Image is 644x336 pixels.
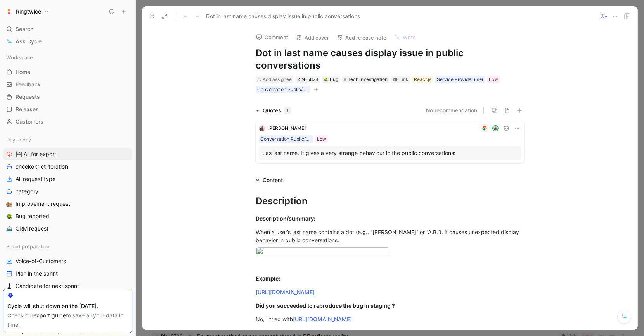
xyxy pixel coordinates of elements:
span: Dot in last name causes display issue in public conversations [206,12,360,21]
strong: Did you succeeded to reproduce the bug in staging ? [256,302,395,309]
a: [URL][DOMAIN_NAME] [256,289,315,295]
span: Home [16,68,30,76]
a: Voice-of-Customers [3,255,132,267]
span: checkokr et iteration [16,163,68,171]
span: Day to day [6,136,31,143]
span: Write [403,34,416,41]
button: 🐌 [5,199,14,208]
span: Workspace [6,53,33,61]
img: ♟️ [6,283,12,289]
a: checkokr et iteration [3,161,132,172]
a: Feedback [3,79,132,90]
span: Add assignee [263,76,292,82]
a: export guide [33,312,66,319]
div: Low [317,135,326,143]
a: ♟️Candidate for next sprint [3,280,132,292]
button: RingtwiceRingtwice [3,6,51,17]
img: image.png [256,247,390,258]
span: Search [16,24,33,34]
div: RIN-5828 [297,76,318,83]
div: Description [256,194,524,208]
span: 💾 All for export [16,150,56,158]
a: Ask Cycle [3,36,132,47]
span: Sprint preparation [6,243,50,250]
div: Day to day💾 All for exportcheckokr et iterationAll request typecategory🐌Improvement request🪲Bug r... [3,134,132,234]
div: Check our to save all your data in time. [7,311,128,329]
div: 1 [284,107,291,114]
span: All request type [16,175,55,183]
div: . as last name. It gives a very strange behaviour in the public conversations: [263,148,517,158]
div: Sprint preparationVoice-of-CustomersPlan in the sprint♟️Candidate for next sprint🤖Grooming [3,241,132,304]
button: 🤖 [5,224,14,233]
div: Conversation Public/Private (message, discussion) [257,86,308,93]
img: 🪲 [6,213,12,219]
div: Link [399,76,409,83]
div: No, I tried with [256,315,524,323]
span: Improvement request [16,200,70,208]
button: Add release note [333,32,390,43]
button: Write [391,32,419,43]
a: Home [3,66,132,78]
a: Releases [3,103,132,115]
div: Tech investigation [342,76,389,83]
span: Voice-of-Customers [16,257,66,265]
div: React.js [414,76,431,83]
span: category [16,188,38,195]
a: All request type [3,173,132,185]
div: Content [263,176,283,185]
span: Releases [16,105,39,113]
div: Low [489,76,498,83]
span: Requests [16,93,40,101]
button: No recommendation [426,106,477,115]
img: avatar [493,126,498,131]
a: Plan in the sprint [3,268,132,279]
div: Service Provider user [437,76,483,83]
div: Search [3,23,132,35]
h1: Ringtwice [16,8,41,15]
a: category [3,186,132,197]
a: Requests [3,91,132,103]
div: Sprint preparation [3,241,132,252]
a: 🐌Improvement request [3,198,132,210]
div: When a user’s last name contains a dot (e.g., “[PERSON_NAME]” or “A.B.”), it causes unexpected di... [256,228,524,244]
img: Ringtwice [5,8,13,16]
button: ♟️ [5,281,14,291]
span: Plan in the sprint [16,270,58,277]
img: 🐌 [6,201,12,207]
strong: Description/summary: [256,215,315,222]
div: Day to day [3,134,132,145]
a: 🪲Bug reported [3,210,132,222]
div: Cycle will shut down on the [DATE]. [7,302,128,311]
span: Feedback [16,81,41,88]
div: Content [253,176,286,185]
div: 🪲Bug [322,76,340,83]
span: Customers [16,118,43,126]
img: 🤖 [6,226,12,232]
div: Quotes [263,106,291,115]
span: Bug reported [16,212,49,220]
button: 🪲 [5,212,14,221]
span: Ask Cycle [16,37,42,46]
button: Comment [253,32,292,43]
img: 2578340038791_dd146c7152695b3a527c_192.jpg [259,125,265,131]
h1: Dot in last name causes display issue in public conversations [256,47,524,72]
img: 🪲 [324,77,328,82]
div: Bug [324,76,338,83]
div: Conversation Public/Private (message, discussion) [260,135,312,143]
span: Candidate for next sprint [16,282,79,290]
div: Quotes1 [253,106,294,115]
button: Add cover [293,32,332,43]
a: 🤖CRM request [3,223,132,234]
a: Customers [3,116,132,128]
div: Workspace [3,52,132,63]
strong: Example: [256,275,280,282]
span: [PERSON_NAME] [267,125,306,131]
a: 💾 All for export [3,148,132,160]
a: [URL][DOMAIN_NAME] [293,316,352,322]
span: Tech investigation [348,76,388,83]
span: CRM request [16,225,48,233]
